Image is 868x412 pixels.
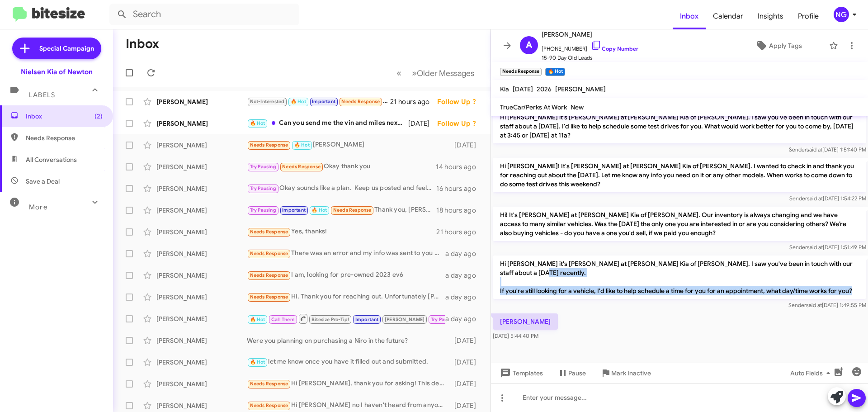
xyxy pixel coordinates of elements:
[247,205,436,215] div: Thank you, [PERSON_NAME]!
[537,85,552,93] span: 2026
[341,99,380,104] span: Needs Response
[396,67,401,79] span: «
[493,313,558,330] p: [PERSON_NAME]
[250,272,288,278] span: Needs Response
[545,68,565,76] small: 🔥 Hot
[29,91,55,99] span: Labels
[750,3,791,29] a: Insights
[408,119,437,128] div: [DATE]
[568,365,586,381] span: Pause
[26,133,103,142] span: Needs Response
[493,109,866,143] p: Hi [PERSON_NAME] it's [PERSON_NAME] at [PERSON_NAME] Kia of [PERSON_NAME]. I saw you've been in t...
[500,103,567,111] span: TrueCar/Perks At Work
[436,184,483,193] div: 16 hours ago
[156,249,247,258] div: [PERSON_NAME]
[156,401,247,410] div: [PERSON_NAME]
[26,155,77,164] span: All Conversations
[392,64,480,82] nav: Page navigation example
[450,379,483,388] div: [DATE]
[788,302,866,308] span: Sender [DATE] 1:49:55 PM
[806,302,822,308] span: said at
[790,365,834,381] span: Auto Fields
[250,294,288,300] span: Needs Response
[156,293,247,302] div: [PERSON_NAME]
[542,53,638,62] span: 15-90 Day Old Leads
[673,3,706,29] a: Inbox
[807,244,823,251] span: said at
[156,184,247,193] div: [PERSON_NAME]
[391,64,407,82] button: Previous
[783,365,841,381] button: Auto Fields
[789,244,866,251] span: Sender [DATE] 1:51:49 PM
[156,379,247,388] div: [PERSON_NAME]
[312,99,335,104] span: Important
[593,365,658,381] button: Mark Inactive
[571,103,584,111] span: New
[555,85,606,93] span: [PERSON_NAME]
[250,185,276,191] span: Try Pausing
[21,67,93,76] div: Nielsen Kia of Newton
[247,379,450,389] div: Hi [PERSON_NAME], thank you for asking! This deal is not appealing to me, so I'm sorry
[250,359,265,365] span: 🔥 Hot
[29,203,47,211] span: More
[542,29,638,40] span: [PERSON_NAME]
[247,357,450,367] div: let me know once you have it filled out and submitted.
[491,365,550,381] button: Templates
[247,248,445,259] div: There was an error and my info was sent to you by mistake I'm over two hours away
[156,141,247,150] div: [PERSON_NAME]
[247,161,436,172] div: Okay thank you
[156,119,247,128] div: [PERSON_NAME]
[282,164,321,170] span: Needs Response
[445,271,483,280] div: a day ago
[807,195,823,202] span: said at
[39,44,94,53] span: Special Campaign
[807,146,822,153] span: said at
[500,85,509,93] span: Kia
[250,251,288,256] span: Needs Response
[311,317,349,322] span: Bitesize Pro-Tip!
[250,317,265,322] span: 🔥 Hot
[271,317,295,322] span: Call Them
[789,195,866,202] span: Sender [DATE] 1:54:22 PM
[437,97,483,106] div: Follow Up ?
[355,317,379,322] span: Important
[247,140,450,150] div: [PERSON_NAME]
[789,146,866,153] span: Sender [DATE] 1:51:40 PM
[706,3,750,29] span: Calendar
[291,99,306,104] span: 🔥 Hot
[526,38,532,52] span: A
[250,207,276,213] span: Try Pausing
[436,206,483,215] div: 18 hours ago
[333,207,372,213] span: Needs Response
[450,358,483,367] div: [DATE]
[412,67,417,79] span: »
[791,3,826,29] span: Profile
[250,120,265,126] span: 🔥 Hot
[26,177,60,186] span: Save a Deal
[250,381,288,387] span: Needs Response
[247,118,408,128] div: Can you send me the vin and miles next time you go out to the vehicle?
[834,7,849,22] div: NG
[250,99,285,104] span: Not-Interested
[126,37,159,51] h1: Inbox
[385,317,425,322] span: [PERSON_NAME]
[109,4,299,25] input: Search
[250,164,276,170] span: Try Pausing
[550,365,593,381] button: Pause
[311,207,327,213] span: 🔥 Hot
[493,207,866,241] p: Hi! It's [PERSON_NAME] at [PERSON_NAME] Kia of [PERSON_NAME]. Our inventory is always changing an...
[500,68,542,76] small: Needs Response
[247,270,445,280] div: I am, looking for pre-owned 2023 ev6
[156,227,247,237] div: [PERSON_NAME]
[156,336,247,345] div: [PERSON_NAME]
[250,142,288,148] span: Needs Response
[436,227,483,237] div: 21 hours ago
[493,158,866,192] p: Hi [PERSON_NAME]! It's [PERSON_NAME] at [PERSON_NAME] Kia of [PERSON_NAME]. I wanted to check in ...
[247,400,450,411] div: Hi [PERSON_NAME] no I haven't heard from anyone
[156,271,247,280] div: [PERSON_NAME]
[445,249,483,258] div: a day ago
[247,183,436,194] div: Okay sounds like a plan. Keep us posted and feel free to reach out with any questions.
[250,229,288,235] span: Needs Response
[247,96,390,107] div: It's paid off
